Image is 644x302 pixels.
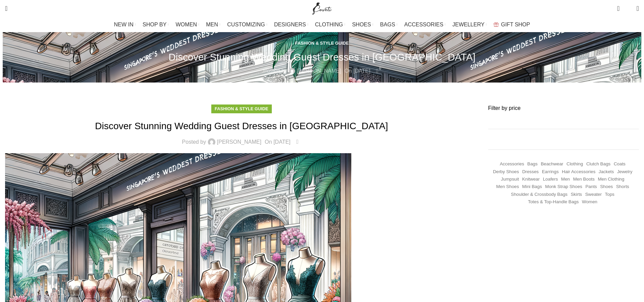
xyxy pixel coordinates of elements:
[294,138,301,146] a: 0
[585,191,602,198] a: Sweater (244 items)
[494,22,499,27] img: GiftBag
[494,18,530,31] a: GIFT SHOP
[311,5,333,11] a: Site logo
[263,67,287,75] span: Posted by
[598,176,624,183] a: Men Clothing (418 items)
[616,184,629,190] a: Shorts (322 items)
[114,18,136,31] a: NEW IN
[227,21,265,28] span: CUSTOMIZING
[545,184,582,190] a: Monk strap shoes (262 items)
[599,169,614,175] a: Jackets (1,198 items)
[143,18,169,31] a: SHOP BY
[501,176,519,183] a: Jumpsuit (155 items)
[617,169,632,175] a: Jewelry (408 items)
[215,106,268,111] a: Fashion & Style Guide
[169,51,476,63] h1: Discover Stunning Wedding Guest Dresses in [GEOGRAPHIC_DATA]
[542,169,559,175] a: Earrings (184 items)
[496,184,519,190] a: Men Shoes (1,372 items)
[561,176,570,183] a: Men (1,906 items)
[493,169,519,175] a: Derby shoes (233 items)
[626,7,631,12] span: 0
[452,18,487,31] a: JEWELLERY
[586,184,597,190] a: Pants (1,359 items)
[217,139,262,145] a: [PERSON_NAME]
[404,21,444,28] span: ACCESSORIES
[562,169,595,175] a: Hair Accessories (245 items)
[522,176,540,183] a: Knitwear (484 items)
[511,191,567,198] a: Shoulder & Crossbody Bags (672 items)
[176,18,199,31] a: WOMEN
[2,18,642,31] div: Main navigation
[378,66,383,71] span: 0
[265,139,290,145] time: On [DATE]
[522,184,542,190] a: Mini Bags (367 items)
[528,199,579,205] a: Totes & Top-Handle Bags (361 items)
[500,161,524,167] a: Accessories (745 items)
[380,21,395,28] span: BAGS
[298,137,303,142] span: 0
[352,18,373,31] a: SHOES
[614,2,623,15] a: 0
[208,138,215,146] img: author-avatar
[315,18,345,31] a: CLOTHING
[176,21,197,28] span: WOMEN
[227,18,267,31] a: CUSTOMIZING
[2,2,11,15] a: Search
[352,21,371,28] span: SHOES
[182,139,206,145] span: Posted by
[5,119,478,133] h1: Discover Stunning Wedding Guest Dresses in [GEOGRAPHIC_DATA]
[344,68,370,74] time: On [DATE]
[527,161,538,167] a: Bags (1,744 items)
[522,169,539,175] a: Dresses (9,676 items)
[618,3,623,8] span: 0
[297,67,341,75] a: [PERSON_NAME]
[543,176,558,183] a: Loafers (193 items)
[114,21,134,28] span: NEW IN
[586,161,611,167] a: Clutch Bags (155 items)
[605,191,614,198] a: Tops (2,988 items)
[315,21,343,28] span: CLOTHING
[600,184,613,190] a: Shoes (294 items)
[614,161,625,167] a: Coats (417 items)
[143,21,167,28] span: SHOP BY
[452,21,484,28] span: JEWELLERY
[295,41,349,46] a: Fashion & Style Guide
[206,18,220,31] a: MEN
[488,104,639,112] h3: Filter by price
[274,18,308,31] a: DESIGNERS
[573,176,595,183] a: Men Boots (296 items)
[541,161,564,167] a: Beachwear (451 items)
[582,199,597,205] a: Women (21,933 items)
[571,191,582,198] a: Skirts (1,049 items)
[289,68,295,74] img: author-avatar
[206,21,218,28] span: MEN
[625,2,631,15] div: My Wishlist
[501,21,530,28] span: GIFT SHOP
[404,18,446,31] a: ACCESSORIES
[380,18,397,31] a: BAGS
[567,161,583,167] a: Clothing (18,677 items)
[274,21,306,28] span: DESIGNERS
[374,67,381,75] a: 0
